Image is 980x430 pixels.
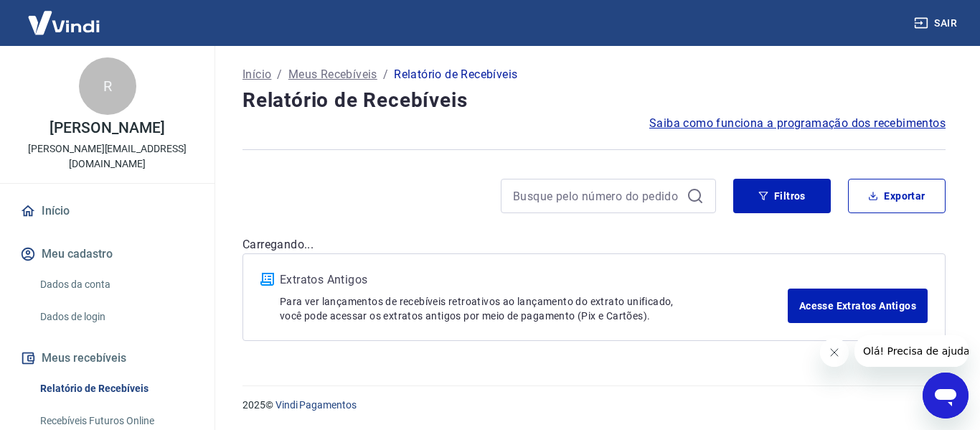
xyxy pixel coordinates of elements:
button: Filtros [733,179,831,213]
iframe: Botão para abrir a janela de mensagens [923,373,969,419]
a: Dados da conta [34,270,197,299]
p: 2025 © [242,398,946,413]
span: Olá! Precisa de ajuda? [9,10,121,22]
p: [PERSON_NAME] [50,121,164,136]
button: Meu cadastro [17,238,197,270]
a: Início [242,66,271,83]
button: Exportar [848,179,946,213]
a: Dados de login [34,302,197,332]
a: Acesse Extratos Antigos [788,289,928,323]
div: R [79,57,136,115]
a: Meus Recebíveis [288,66,377,83]
p: Extratos Antigos [280,271,788,289]
button: Sair [911,10,963,37]
iframe: Mensagem da empresa [854,335,969,367]
a: Saiba como funciona a programação dos recebimentos [649,115,946,132]
p: / [277,66,282,83]
p: Para ver lançamentos de recebíveis retroativos ao lançamento do extrato unificado, você pode aces... [280,294,788,323]
p: Carregando... [242,236,946,253]
input: Busque pelo número do pedido [513,185,681,207]
h4: Relatório de Recebíveis [242,86,946,115]
p: [PERSON_NAME][EMAIL_ADDRESS][DOMAIN_NAME] [11,141,203,172]
img: Vindi [17,1,110,45]
p: / [383,66,388,83]
a: Início [17,195,197,227]
button: Meus recebíveis [17,342,197,374]
p: Relatório de Recebíveis [394,66,517,83]
iframe: Fechar mensagem [820,338,849,367]
a: Relatório de Recebíveis [34,374,197,403]
img: ícone [260,273,274,286]
a: Vindi Pagamentos [275,399,357,411]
